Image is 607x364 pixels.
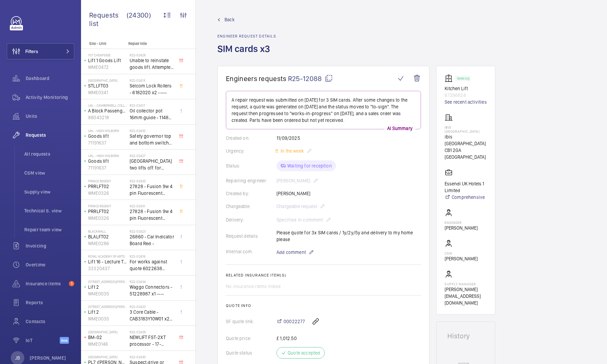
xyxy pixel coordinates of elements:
img: elevator.svg [445,74,455,82]
p: UAL - High Holborn [88,129,127,133]
span: Requests [26,132,74,138]
p: STLLFT03 [88,82,127,89]
h2: R22-02423 [130,229,174,233]
p: CB1 2GA [GEOGRAPHIC_DATA] [445,147,487,160]
p: 71191637 [88,139,127,146]
span: 00022277 [284,318,305,325]
p: WME0146 [88,341,127,347]
h1: History [447,333,484,339]
p: IBIS [GEOGRAPHIC_DATA] [445,125,487,133]
p: [GEOGRAPHIC_DATA] [88,355,127,359]
span: Add comment [276,249,306,256]
p: [PERSON_NAME] [445,225,478,231]
p: ibis [GEOGRAPHIC_DATA] [445,133,487,147]
p: AI Summary [385,125,415,132]
p: BM-02 [88,334,127,341]
p: Lift 16 - Lecture Theater Disabled Lift ([PERSON_NAME]) ([GEOGRAPHIC_DATA] ) [88,258,127,265]
p: A repair request was submitted on [DATE] for 3 SIM cards. After some changes to the request, a qu... [232,97,415,124]
h2: R22-02430 [130,355,174,359]
a: 00022277 [276,318,305,325]
span: NEWLIFT FST-2XT processor - 17-02000003 1021,00 euros x1 [130,334,174,347]
span: 27828 - Fusion 9w 4 pin Fluorescent Lamp / Bulb - Used on Prince regent lift No2 car top test con... [130,183,174,197]
span: Contacts [26,318,74,325]
p: [PERSON_NAME] [30,355,66,361]
span: 1 [69,281,74,286]
p: WME0326 [88,190,127,197]
span: Repair team view [24,226,74,233]
span: Overtime [26,261,74,268]
p: UAL - High Holborn [88,154,127,158]
p: royal academy of arts [88,254,127,258]
h2: Quote info [226,303,421,308]
p: Goods lift [88,158,127,164]
p: WME0341 [88,89,127,96]
p: 107 Cheapside [88,53,127,57]
h2: R22-02431 [130,204,174,208]
p: Goods lift [88,133,127,139]
p: [STREET_ADDRESS][PERSON_NAME] [88,280,127,284]
span: Technical S. view [24,207,74,214]
p: 71191637 [88,164,127,171]
span: R25-12088 [288,74,333,83]
span: CSM view [24,170,74,176]
span: IoT [26,337,60,344]
p: CSM [445,251,478,255]
span: Requests list [89,11,127,28]
span: Waggo Connectors - 51228987 x1 ---- [130,284,174,297]
span: Filters [25,48,38,55]
h2: R22-02419 [130,254,174,258]
span: Units [26,113,74,120]
p: Lift 2 [88,284,127,290]
span: Back [225,16,235,23]
p: Prince Regent [88,204,127,208]
span: Reports [26,299,74,306]
p: Essendi UK Hotels 1 Limited [445,180,487,194]
p: Site - Unit [81,41,126,46]
p: [GEOGRAPHIC_DATA] [88,78,127,82]
p: [GEOGRAPHIC_DATA] [88,330,127,334]
p: 33320437 [88,265,127,272]
span: 26860 - Car Indicator Board Red - [130,233,174,247]
span: Safety governor top and bottom switches not working from an immediate defect. Lift passenger lift... [130,133,174,146]
span: Unable to reinstate goods lift. Attempted to swap control boards with PL2, no difference. Technic... [130,57,174,71]
p: Supply manager [445,282,487,286]
p: Kitchen Lift [445,85,487,92]
p: Repair title [128,41,173,46]
span: 3 Core Cable - CAB3183Y10W01 x20 ----- [130,309,174,322]
span: Selcom Lock Rollers - 6182020 x2 ----- [130,82,174,96]
p: 88043218 [88,114,127,121]
p: Engineer [445,220,478,225]
span: Beta [60,337,69,344]
h2: Related insurance item(s) [226,273,421,278]
span: Invoicing [26,242,74,249]
a: Comprehensive [445,194,487,201]
h2: R22-02413 [130,78,174,82]
p: PRRLFT02 [88,183,127,190]
h2: R22-02427 [130,154,174,158]
h2: R22-02434 [130,280,174,284]
h2: R22-02429 [130,330,174,334]
p: JB [15,355,20,361]
p: PRRLFT02 [88,208,127,215]
p: WME0035 [88,315,127,322]
span: Activity Monitoring [26,94,74,101]
p: UAL - Camberwell College of Arts [88,103,127,107]
button: Filters [7,43,74,59]
p: Lift 2 [88,309,127,315]
h2: R22-02417 [130,103,174,107]
h2: R22-02428 [130,53,174,57]
span: All requests [24,151,74,157]
p: Working [457,77,469,80]
h2: R22-02435 [130,179,174,183]
p: Prince Regent [88,179,127,183]
p: [PERSON_NAME] [445,255,478,262]
h2: R22-02432 [130,129,174,133]
p: BLALFT02 [88,233,127,240]
span: Dashboard [26,75,74,82]
span: Engineers requests [226,74,287,83]
p: WME0472 [88,64,127,71]
h1: SIM cards x3 [217,43,276,66]
p: 67396824 [445,92,487,99]
span: 27828 - Fusion 9w 4 pin Fluorescent Lamp / Bulb - Used on Prince regent lift No2 car top test con... [130,208,174,222]
p: WME0286 [88,240,127,247]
